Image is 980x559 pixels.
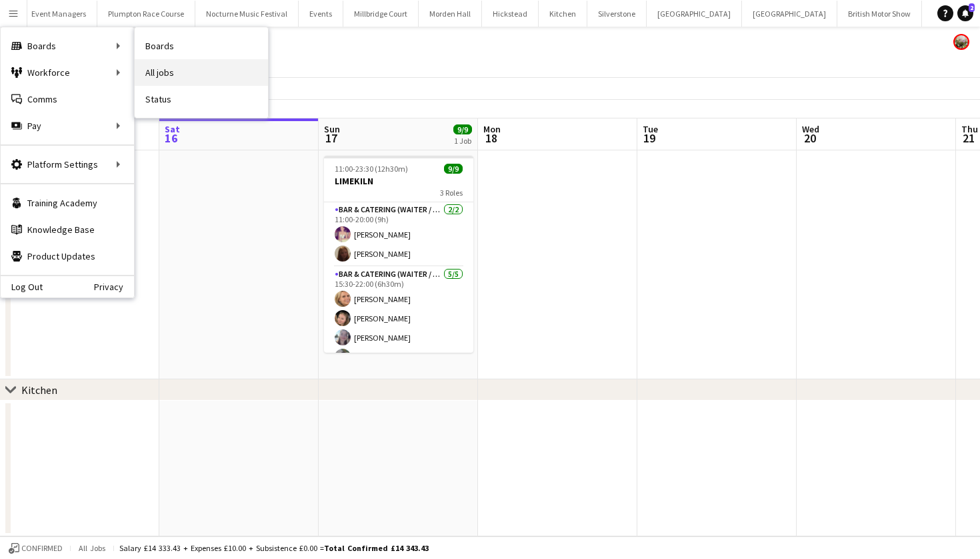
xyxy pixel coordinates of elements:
[959,130,978,146] span: 21
[135,33,268,59] a: Boards
[440,188,463,198] span: 3 Roles
[343,1,419,27] button: Millbridge Court
[94,281,134,292] a: Privacy
[335,164,408,174] span: 11:00-23:30 (12h30m)
[21,544,63,553] span: Confirmed
[135,59,268,86] a: All jobs
[1,86,134,112] a: Comms
[1,59,134,86] div: Workforce
[837,1,922,27] button: British Motor Show
[165,123,180,135] span: Sat
[163,130,180,146] span: 16
[969,3,975,12] span: 2
[1,112,134,139] div: Pay
[76,543,108,553] span: All jobs
[643,123,658,135] span: Tue
[1,33,134,59] div: Boards
[800,130,819,146] span: 20
[21,383,57,397] div: Kitchen
[802,123,819,135] span: Wed
[299,1,343,27] button: Events
[324,267,473,389] app-card-role: Bar & Catering (Waiter / waitress)5/515:30-22:00 (6h30m)[PERSON_NAME][PERSON_NAME][PERSON_NAME][P...
[454,136,471,146] div: 1 Job
[324,123,340,135] span: Sun
[483,123,501,135] span: Mon
[1,281,43,292] a: Log Out
[324,202,473,267] app-card-role: Bar & Catering (Waiter / waitress)2/211:00-20:00 (9h)[PERSON_NAME][PERSON_NAME]
[1,216,134,243] a: Knowledge Base
[1,190,134,216] a: Training Academy
[7,541,65,556] button: Confirmed
[195,1,299,27] button: Nocturne Music Festival
[742,1,837,27] button: [GEOGRAPHIC_DATA]
[961,123,978,135] span: Thu
[21,1,97,27] button: Event Managers
[1,243,134,270] a: Product Updates
[97,1,195,27] button: Plumpton Race Course
[324,175,473,187] h3: LIMEKILN
[922,1,965,27] button: KKHQ
[119,543,429,553] div: Salary £14 333.43 + Expenses £10.00 + Subsistence £0.00 =
[481,130,501,146] span: 18
[482,1,539,27] button: Hickstead
[647,1,742,27] button: [GEOGRAPHIC_DATA]
[1,151,134,178] div: Platform Settings
[135,86,268,112] a: Status
[419,1,482,27] button: Morden Hall
[641,130,658,146] span: 19
[953,34,969,50] app-user-avatar: Staffing Manager
[444,164,463,174] span: 9/9
[322,130,340,146] span: 17
[957,5,973,21] a: 2
[324,543,429,553] span: Total Confirmed £14 343.43
[587,1,647,27] button: Silverstone
[324,156,473,353] app-job-card: 11:00-23:30 (12h30m)9/9LIMEKILN3 RolesBar & Catering (Waiter / waitress)2/211:00-20:00 (9h)[PERSO...
[539,1,587,27] button: Kitchen
[453,124,472,134] span: 9/9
